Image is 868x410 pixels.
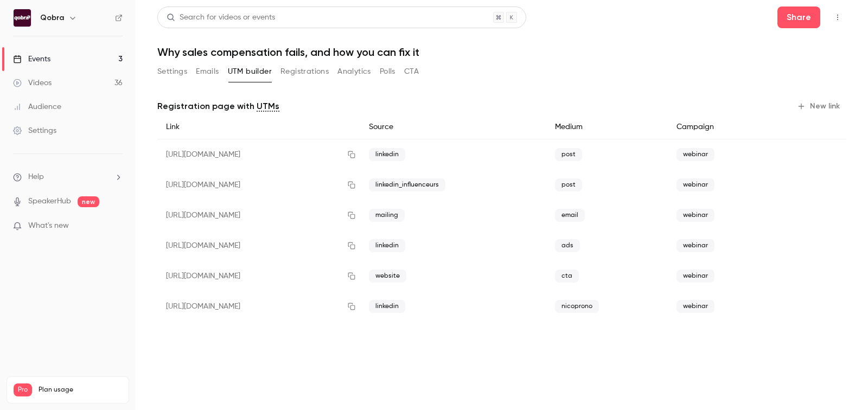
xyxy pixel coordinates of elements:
[369,209,405,222] span: mailing
[555,300,599,313] span: nicoprono
[668,115,777,139] div: Campaign
[546,115,668,139] div: Medium
[157,261,360,291] div: [URL][DOMAIN_NAME]
[404,63,419,80] button: CTA
[676,300,714,313] span: webinar
[13,101,61,112] div: Audience
[14,383,32,396] span: Pro
[555,270,579,283] span: cta
[13,125,56,136] div: Settings
[793,98,846,115] button: New link
[157,139,360,170] div: [URL][DOMAIN_NAME]
[555,239,580,252] span: ads
[157,46,846,59] h1: Why sales compensation fails, and how you can fix it
[676,178,714,191] span: webinar
[78,196,99,207] span: new
[555,148,582,161] span: post
[196,63,219,80] button: Emails
[13,54,50,65] div: Events
[157,115,360,139] div: Link
[157,100,279,113] p: Registration page with
[676,209,714,222] span: webinar
[777,7,820,28] button: Share
[555,178,582,191] span: post
[13,78,52,88] div: Videos
[39,386,122,394] span: Plan usage
[369,239,405,252] span: linkedin
[157,230,360,261] div: [URL][DOMAIN_NAME]
[157,170,360,200] div: [URL][DOMAIN_NAME]
[676,239,714,252] span: webinar
[280,63,329,80] button: Registrations
[369,178,445,191] span: linkedin_influenceurs
[676,270,714,283] span: webinar
[380,63,395,80] button: Polls
[369,148,405,161] span: linkedin
[14,9,31,27] img: Qobra
[157,291,360,322] div: [URL][DOMAIN_NAME]
[676,148,714,161] span: webinar
[157,63,187,80] button: Settings
[40,12,64,23] h6: Qobra
[228,63,272,80] button: UTM builder
[157,200,360,230] div: [URL][DOMAIN_NAME]
[369,300,405,313] span: linkedin
[28,196,71,207] a: SpeakerHub
[369,270,406,283] span: website
[167,12,275,23] div: Search for videos or events
[28,171,44,183] span: Help
[555,209,585,222] span: email
[257,100,279,113] a: UTMs
[13,171,123,183] li: help-dropdown-opener
[28,220,69,232] span: What's new
[360,115,546,139] div: Source
[337,63,371,80] button: Analytics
